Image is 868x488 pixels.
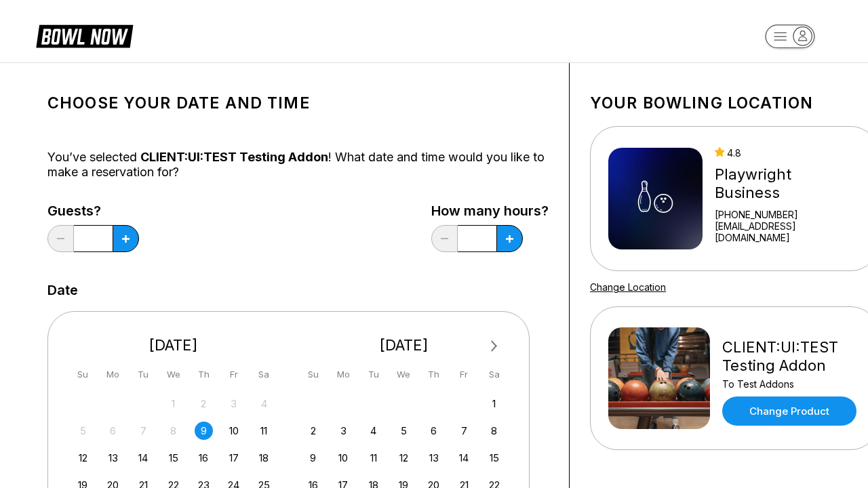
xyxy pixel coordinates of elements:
div: Choose Saturday, November 15th, 2025 [485,449,503,467]
div: [DATE] [299,336,509,354]
div: Not available Tuesday, October 7th, 2025 [134,422,153,440]
div: Choose Friday, November 14th, 2025 [455,449,473,467]
div: Choose Sunday, October 12th, 2025 [74,449,92,467]
div: Not available Monday, October 6th, 2025 [104,422,122,440]
div: [PHONE_NUMBER] [715,209,860,220]
div: Choose Thursday, November 13th, 2025 [425,449,443,467]
div: Choose Friday, November 7th, 2025 [455,422,473,440]
div: Tu [134,365,153,384]
div: Not available Thursday, October 2nd, 2025 [195,394,213,413]
div: Choose Tuesday, November 4th, 2025 [364,422,382,440]
div: Choose Monday, November 3rd, 2025 [334,422,353,440]
div: Choose Friday, October 10th, 2025 [224,422,243,440]
div: Choose Saturday, October 18th, 2025 [255,449,273,467]
div: Choose Friday, October 17th, 2025 [224,449,243,467]
div: We [395,365,413,384]
div: Not available Sunday, October 5th, 2025 [74,422,92,440]
button: Next Month [484,335,505,357]
div: Su [304,365,322,384]
div: Choose Saturday, November 8th, 2025 [485,422,503,440]
div: Tu [364,365,382,384]
div: Choose Saturday, October 11th, 2025 [255,422,273,440]
div: Choose Saturday, November 1st, 2025 [485,394,503,413]
label: How many hours? [431,203,549,218]
label: Date [47,283,78,298]
div: Th [425,365,443,384]
img: CLIENT:UI:TEST Testing Addon [608,327,710,429]
label: Guests? [47,203,139,218]
div: Not available Wednesday, October 1st, 2025 [164,394,182,413]
div: Choose Sunday, November 9th, 2025 [304,449,322,467]
div: Not available Friday, October 3rd, 2025 [224,394,243,413]
div: Not available Wednesday, October 8th, 2025 [164,422,182,440]
div: Sa [255,365,273,384]
div: Fr [455,365,473,384]
div: Choose Thursday, October 9th, 2025 [195,422,213,440]
div: Fr [224,365,243,384]
div: Choose Thursday, November 6th, 2025 [425,422,443,440]
div: Choose Thursday, October 16th, 2025 [195,449,213,467]
div: Sa [485,365,503,384]
div: Su [74,365,92,384]
div: You’ve selected ! What date and time would you like to make a reservation for? [47,150,549,180]
div: [DATE] [68,336,279,354]
h1: Choose your Date and time [47,94,549,113]
div: We [164,365,182,384]
div: Choose Sunday, November 2nd, 2025 [304,422,322,440]
div: CLIENT:UI:TEST Testing Addon [722,338,860,375]
div: Mo [104,365,122,384]
div: Choose Monday, October 13th, 2025 [104,449,122,467]
div: To Test Addons [722,378,860,390]
div: Mo [334,365,353,384]
div: Playwright Business [715,165,860,202]
img: Playwright Business [608,148,703,249]
div: Choose Monday, November 10th, 2025 [334,449,353,467]
a: Change Product [722,396,856,426]
div: 4.8 [715,147,860,159]
a: Change Location [590,281,666,293]
span: CLIENT:UI:TEST Testing Addon [140,150,328,164]
div: Choose Wednesday, November 12th, 2025 [395,449,413,467]
div: Th [195,365,213,384]
div: Choose Wednesday, November 5th, 2025 [395,422,413,440]
div: Not available Saturday, October 4th, 2025 [255,394,273,413]
div: Choose Tuesday, October 14th, 2025 [134,449,153,467]
a: [EMAIL_ADDRESS][DOMAIN_NAME] [715,220,860,243]
div: Choose Tuesday, November 11th, 2025 [364,449,382,467]
div: Choose Wednesday, October 15th, 2025 [164,449,182,467]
